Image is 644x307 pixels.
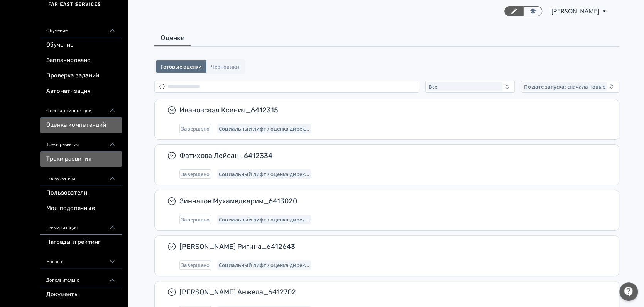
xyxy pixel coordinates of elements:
[40,250,122,268] div: Новости
[161,64,202,70] span: Готовые оценки
[219,262,309,268] span: Социальный лифт / оценка директора магазина
[181,262,210,268] span: Завершено
[551,7,600,16] span: Екатерина Лавринова
[521,81,619,93] button: По дате запуска: сначала новые
[523,6,542,16] a: Переключиться в режим ученика
[179,151,600,160] span: Фатихова Лейсан_6412334
[40,235,122,250] a: Награды и рейтинг
[161,33,185,42] span: Оценки
[179,287,600,297] span: [PERSON_NAME] Анжела_6412702
[40,201,122,216] a: Мои подопечные
[40,151,122,167] a: Треки развития
[219,126,309,132] span: Социальный лифт / оценка директора магазина
[179,242,600,251] span: [PERSON_NAME] Ригина_6412643
[40,19,122,37] div: Обучение
[40,167,122,185] div: Пользователи
[181,216,210,223] span: Завершено
[179,196,600,206] span: Зиннатов Мухамедкарим_6413020
[40,117,122,133] a: Оценка компетенций
[156,60,206,73] button: Готовые оценки
[524,84,605,90] span: По дате запуска: сначала новые
[40,53,122,68] a: Запланировано
[179,106,600,115] span: Ивановская Ксения_6412315
[40,287,122,302] a: Документы
[219,171,309,177] span: Социальный лифт / оценка директора магазина
[40,68,122,84] a: Проверка заданий
[40,84,122,99] a: Автоматизация
[40,99,122,117] div: Оценка компетенций
[425,81,515,93] button: Все
[181,126,210,132] span: Завершено
[40,185,122,201] a: Пользователи
[40,216,122,235] div: Геймификация
[40,133,122,151] div: Треки развития
[219,216,309,223] span: Социальный лифт / оценка директора магазина
[40,268,122,287] div: Дополнительно
[206,60,244,73] button: Черновики
[211,64,239,70] span: Черновики
[40,37,122,53] a: Обучение
[181,171,210,177] span: Завершено
[428,84,437,90] span: Все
